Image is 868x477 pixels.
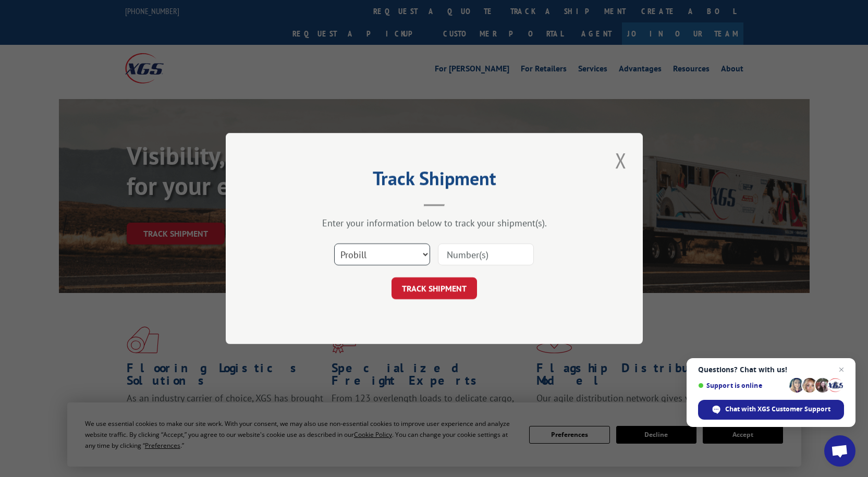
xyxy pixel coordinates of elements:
span: Support is online [698,382,786,389]
div: Enter your information below to track your shipment(s). [278,217,591,229]
a: Open chat [824,435,855,467]
button: Close modal [612,146,630,175]
input: Number(s) [438,243,534,265]
span: Chat with XGS Customer Support [725,405,830,414]
h2: Track Shipment [278,171,591,191]
button: TRACK SHIPMENT [392,277,477,299]
span: Questions? Chat with us! [698,365,844,374]
span: Chat with XGS Customer Support [698,400,844,420]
